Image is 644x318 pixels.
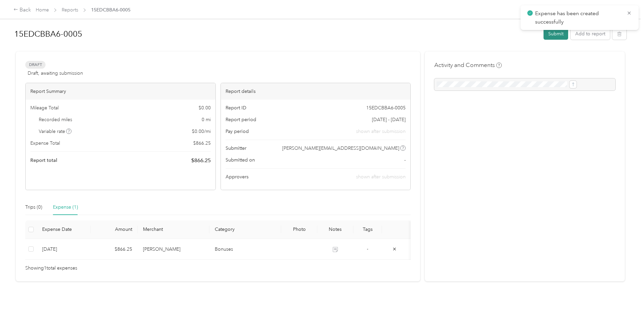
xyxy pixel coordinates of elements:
span: $ 0.00 [199,104,211,111]
span: shown after submission [356,174,406,180]
span: Draft, awaiting submission [28,70,83,77]
a: Reports [62,7,78,13]
span: Pay period [226,128,249,135]
a: Home [36,7,49,13]
th: Photo [281,220,317,239]
span: Showing 1 total expenses [25,264,77,272]
td: 10-2-2025 [37,239,91,260]
span: $ 866.25 [191,156,211,165]
span: 15EDCBBA6-0005 [91,6,130,13]
div: Back [13,6,31,14]
span: shown after submission [356,128,406,135]
h1: 15EDCBBA6-0005 [14,26,539,42]
td: - [353,239,382,260]
div: Report details [221,83,411,100]
span: Report ID [226,104,246,111]
iframe: Everlance-gr Chat Button Frame [606,280,644,318]
div: Tags [359,226,377,232]
td: $866.25 [91,239,138,260]
p: Expense has been created successfully [535,9,621,26]
span: Variable rate [39,128,72,135]
td: PI Alonso-Montero [138,239,209,260]
h4: Activity and Comments [434,61,502,69]
th: Category [209,220,281,239]
span: $ 0.00 / mi [192,128,211,135]
span: Approvers [226,173,248,180]
th: Merchant [138,220,209,239]
span: 0 mi [202,116,211,123]
span: [DATE] - [DATE] [372,116,406,123]
span: Report total [30,157,57,164]
th: Amount [91,220,138,239]
div: Trips (0) [25,204,42,211]
span: - [367,246,368,252]
th: Expense Date [37,220,91,239]
span: - [404,156,406,164]
div: Expense (1) [53,204,78,211]
button: Submit [544,28,568,40]
span: Expense Total [30,140,60,147]
span: $ 866.25 [193,140,211,147]
td: Bonuses [209,239,281,260]
span: [PERSON_NAME][EMAIL_ADDRESS][DOMAIN_NAME] [282,145,399,152]
span: 15EDCBBA6-0005 [366,104,406,111]
div: Report Summary [26,83,215,100]
span: Draft [25,61,46,69]
span: Report period [226,116,256,123]
span: Mileage Total [30,104,59,111]
span: Submitter [226,145,246,152]
button: Add to report [570,28,610,40]
span: Recorded miles [39,116,72,123]
th: Notes [317,220,353,239]
th: Tags [353,220,382,239]
span: Submitted on [226,156,255,164]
